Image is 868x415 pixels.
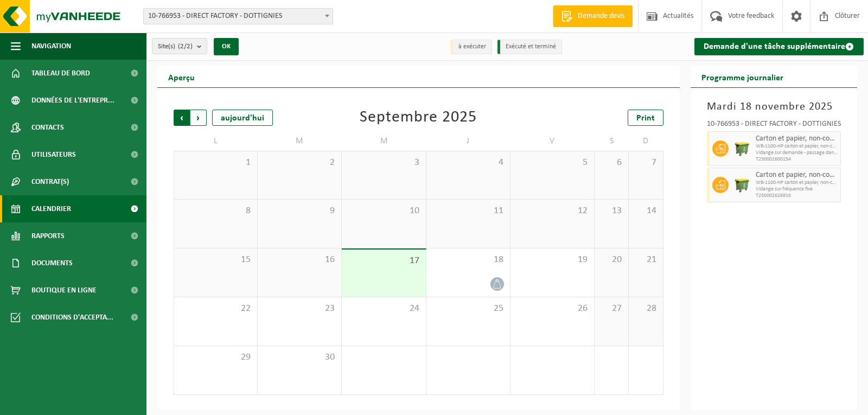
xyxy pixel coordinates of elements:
span: 28 [634,303,657,315]
span: 10-766953 - DIRECT FACTORY - DOTTIGNIES [144,9,333,24]
span: 2 [263,157,336,169]
span: 3 [347,157,420,169]
a: Demande d'une tâche supplémentaire [694,38,864,55]
button: Site(s)(2/2) [152,38,207,54]
span: Contacts [31,114,64,141]
span: 14 [634,205,657,217]
span: Print [636,114,655,123]
img: WB-1100-HPE-GN-51 [734,177,750,193]
span: 5 [516,157,589,169]
div: Septembre 2025 [360,110,477,126]
span: Site(s) [158,39,193,55]
span: Demande devis [575,11,627,22]
td: M [258,131,342,151]
span: 10-766953 - DIRECT FACTORY - DOTTIGNIES [143,8,333,24]
span: 17 [347,255,420,267]
span: 29 [180,352,252,363]
span: Boutique en ligne [31,277,97,304]
span: 8 [180,205,252,217]
span: Carton et papier, non-conditionné (industriel) [756,135,838,143]
span: Suivant [190,110,207,126]
div: 10-766953 - DIRECT FACTORY - DOTTIGNIES [707,120,841,131]
span: 26 [516,303,589,315]
span: 22 [180,303,252,315]
span: 15 [180,254,252,266]
span: 18 [432,254,505,266]
li: à exécuter [450,40,492,54]
span: 21 [634,254,657,266]
span: Documents [31,250,73,277]
span: 16 [263,254,336,266]
li: Exécuté et terminé [497,40,562,54]
span: 23 [263,303,336,315]
div: aujourd'hui [212,110,273,126]
a: Print [628,110,663,126]
span: 11 [432,205,505,217]
span: T250002626916 [756,193,838,199]
a: Demande devis [553,5,633,27]
img: WB-1100-HPE-GN-51 [734,141,750,157]
span: Vidange sur demande - passage dans une tournée fixe [756,150,838,156]
span: 10 [347,205,420,217]
td: L [174,131,258,151]
span: 7 [634,157,657,169]
span: 12 [516,205,589,217]
span: Précédent [174,110,190,126]
span: WB-1100-HP carton et papier, non-conditionné (industriel) [756,143,838,150]
td: S [595,131,629,151]
span: 24 [347,303,420,315]
td: J [426,131,510,151]
td: V [510,131,595,151]
span: 27 [600,303,623,315]
span: Données de l'entrepr... [31,87,114,114]
span: T250002600154 [756,156,838,163]
span: Vidange sur fréquence fixe [756,186,838,193]
span: 20 [600,254,623,266]
span: Carton et papier, non-conditionné (industriel) [756,171,838,180]
span: Conditions d'accepta... [31,304,113,331]
span: Tableau de bord [31,60,90,87]
span: 19 [516,254,589,266]
td: D [629,131,663,151]
count: (2/2) [178,43,193,50]
span: 1 [180,157,252,169]
span: Rapports [31,222,65,250]
h3: Mardi 18 novembre 2025 [707,99,841,115]
span: Calendrier [31,195,71,222]
span: Navigation [31,33,71,60]
td: M [342,131,426,151]
span: WB-1100-HP carton et papier, non-conditionné (industriel) [756,180,838,186]
span: 30 [263,352,336,363]
span: 13 [600,205,623,217]
span: 6 [600,157,623,169]
span: Utilisateurs [31,141,76,168]
span: Contrat(s) [31,168,69,195]
span: 25 [432,303,505,315]
h2: Aperçu [157,66,206,87]
h2: Programme journalier [691,66,794,87]
span: 9 [263,205,336,217]
span: 4 [432,157,505,169]
button: OK [214,38,239,55]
